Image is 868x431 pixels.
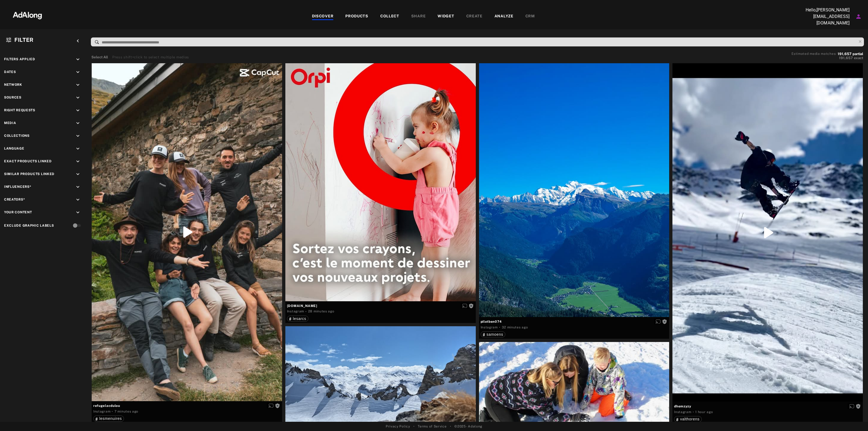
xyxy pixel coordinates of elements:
[499,325,500,329] span: ·
[75,159,81,164] i: keyboard_arrow_down
[93,409,110,414] div: Instagram
[450,424,451,429] span: •
[4,210,32,214] span: Your Content
[662,319,667,323] span: Rights not requested
[4,223,54,228] div: Exclude Graphic Labels
[75,197,81,203] i: keyboard_arrow_down
[275,404,280,407] span: Rights not requested
[680,417,700,421] span: valthorens
[4,108,35,112] span: Right Requests
[438,13,454,20] div: WIDGET
[838,53,863,55] button: 191,657partial
[469,304,474,308] span: Rights not requested
[4,134,30,138] span: Collections
[99,416,122,421] span: lesmenuires
[75,56,81,62] i: keyboard_arrow_down
[293,316,306,321] span: lesarcs
[305,309,307,314] span: ·
[792,52,837,56] span: Estimated media matches:
[676,417,700,421] div: valthorens
[380,13,399,20] div: COLLECT
[75,82,81,88] i: keyboard_arrow_down
[287,303,474,308] span: [DOMAIN_NAME]
[112,55,189,60] div: Press shift+click to select multiple medias
[839,56,853,60] span: 191,657
[674,404,861,409] span: dhemzyzy
[4,147,24,150] span: Language
[4,96,21,99] span: Sources
[95,417,122,420] div: lesmenuires
[4,83,22,87] span: Network
[4,172,55,176] span: Similar Products Linked
[4,121,16,125] span: Media
[4,198,25,201] span: Creators*
[308,309,334,313] time: 2025-09-02T11:42:26.000Z
[792,55,863,61] button: 191,657exact
[114,410,138,413] time: 2025-09-02T12:04:08.000Z
[312,13,334,20] div: DISCOVER
[848,403,856,409] button: Enable diffusion on this media
[838,52,851,56] span: 191,657
[386,424,410,429] a: Privacy Policy
[112,409,113,414] span: ·
[287,309,304,314] div: Instagram
[4,159,52,163] span: Exact Products Linked
[4,7,51,23] img: 63233d7d88ed69de3c212112c67096b6.png
[695,410,713,414] time: 2025-09-02T11:03:37.000Z
[481,325,498,330] div: Instagram
[795,7,850,26] p: Hello, [PERSON_NAME][EMAIL_ADDRESS][DOMAIN_NAME]
[481,319,668,324] span: pilotben074
[75,133,81,139] i: keyboard_arrow_down
[267,403,275,408] button: Enable diffusion on this media
[418,424,446,429] a: Terms of Service
[91,55,108,60] button: Select All
[75,171,81,177] i: keyboard_arrow_down
[345,13,368,20] div: PRODUCTS
[75,38,81,44] i: keyboard_arrow_left
[856,404,861,408] span: Rights not requested
[75,184,81,190] i: keyboard_arrow_down
[487,332,503,337] span: samoens
[483,332,503,336] div: samoens
[75,210,81,215] i: keyboard_arrow_down
[525,13,535,20] div: CRM
[654,319,662,324] button: Enable diffusion on this media
[674,410,691,414] div: Instagram
[75,95,81,101] i: keyboard_arrow_down
[75,69,81,75] i: keyboard_arrow_down
[4,70,16,74] span: Dates
[854,12,863,21] button: Account settings
[494,13,513,20] div: ANALYZE
[466,13,483,20] div: CREATE
[461,303,469,309] button: Enable diffusion on this media
[93,403,280,408] span: refugelacdulou
[4,57,35,61] span: Filters applied
[411,13,426,20] div: SHARE
[75,107,81,113] i: keyboard_arrow_down
[289,317,306,321] div: lesarcs
[75,146,81,152] i: keyboard_arrow_down
[454,424,482,429] span: © 2025 - Adalong
[502,325,528,329] time: 2025-09-02T11:38:26.000Z
[14,37,34,43] span: Filter
[75,120,81,126] i: keyboard_arrow_down
[4,185,31,189] span: Influencers*
[693,410,694,414] span: ·
[413,424,415,429] span: •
